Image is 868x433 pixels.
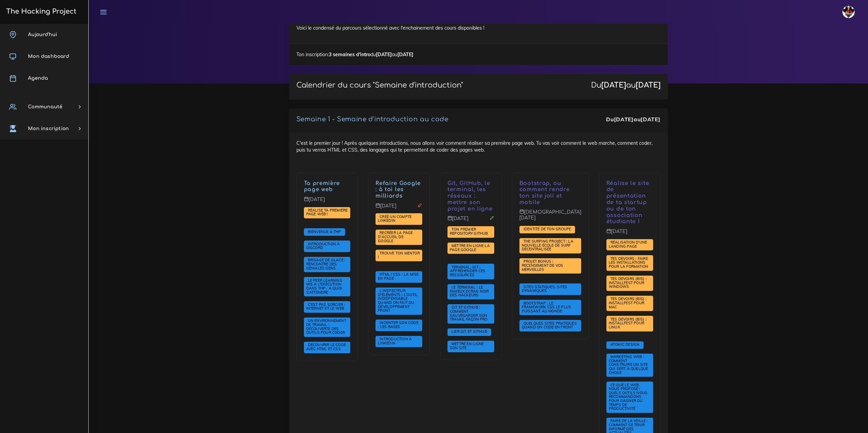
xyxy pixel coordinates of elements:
[519,209,581,226] p: [DEMOGRAPHIC_DATA][DATE]
[306,242,340,250] span: Introduction à Discord
[28,32,57,37] span: Aujourd'hui
[450,341,484,350] span: Mettre en ligne son site
[641,116,660,123] strong: [DATE]
[376,180,421,199] a: Refaire Google : à toi les milliards
[609,317,647,329] span: Tes devoirs (bis) : Installfest pour Linux
[28,104,62,109] span: Communauté
[609,342,642,347] span: Atomic Design
[306,242,340,251] a: Introduction à Discord
[306,208,348,217] a: Réalise ta première page web !
[606,115,660,123] div: Du au
[522,227,573,231] span: Identité de ton groupe
[450,305,489,322] span: Git et GitHub : comment sauvegarder son travail façon pro
[601,81,626,89] strong: [DATE]
[306,342,346,351] span: Découvrir le code avec HTML et CSS
[606,180,653,225] p: Réalise le site de présentation de ta startup ou de ton association étudiante !
[609,383,648,411] span: Ce que le web nous propose : quels outils nous recommandons pour gagner du temps de productivité
[378,289,417,313] a: L'inspecteur d'éléments : l'outil indispensable quand on fait du développement front
[450,227,490,236] span: Ton premier repository GitHub
[842,6,855,18] img: avatar
[522,301,571,313] span: Bootstrap : le framework CSS le plus puissant au monde
[378,214,412,223] span: Créé un compte LinkedIn
[378,288,417,313] span: L'inspecteur d'éléments : l'outil indispensable quand on fait du développement front
[306,278,342,295] a: Le Peer learning mis à l'exécution dans THP : à quoi s'attendre
[296,81,463,90] p: Calendrier du cours "Semaine d'introduction"
[306,343,346,352] a: Découvrir le code avec HTML et CSS
[306,303,346,311] a: C'est pas sorcier : internet et le web
[450,285,489,297] span: Le terminal : le fameux écran noir des hackeurs
[450,265,485,277] span: Terminal, Git : appréhender ces ressources
[306,258,346,270] span: Brisage de glace : rencontre des géniales gens
[614,116,634,123] strong: [DATE]
[296,25,661,31] p: Voici le condensé du parcours sélectionné avec l'enchainement des cours disponibles !
[376,51,392,58] strong: [DATE]
[450,329,489,334] span: Lier Git et Github
[376,203,422,214] p: [DATE]
[306,318,347,335] span: Un environnement de travail : découverte des outils pour coder
[522,284,568,293] span: Sites statiques, sites dynamiques
[609,240,647,249] span: Réalisation d'une landing page
[329,51,370,58] strong: 3 semaines d'intro
[28,126,69,131] span: Mon inscription
[609,296,647,309] span: Tes devoirs (bis) : Installfest pour MAC
[378,230,413,243] span: Recréer la page d'accueil de Google
[447,216,494,227] p: [DATE]
[450,243,490,252] span: Mettre en ligne la page Google
[609,354,648,375] span: Marketing web : comment construire un site qui sert à quelque chose
[522,321,577,330] span: Quelques sites pratiques quand on code en front
[519,180,581,206] p: Bootstrap, ou comment rendre ton site joli et mobile
[306,319,347,335] a: Un environnement de travail : découverte des outils pour coder
[306,229,343,234] a: Bienvenue à THP
[447,180,494,212] p: Git, GitHub, le terminal, les réseaux : mettre son projet en ligne
[28,54,69,59] span: Mon dashboard
[4,8,76,15] h3: The Hacking Project
[522,259,563,272] span: PROJET BONUS : recensement de vos merveilles
[304,197,351,207] p: [DATE]
[378,251,420,260] a: Trouve ton mentor !
[378,272,418,281] a: HTML / CSS : la mise en page
[609,276,647,289] span: Tes devoirs (bis) : Installfest pour Windows
[591,81,661,90] div: Du au
[378,337,412,346] a: Introduction à LinkedIn
[306,258,346,270] a: Brisage de glace : rencontre des géniales gens
[296,116,448,123] a: Semaine 1 - Semaine d'introduction au code
[289,44,668,65] div: Ton inscription: du au
[522,239,573,251] span: The Surfing Project : la nouvelle école de surf décentralisée
[28,76,48,81] span: Agenda
[378,215,412,223] a: Créé un compte LinkedIn
[636,81,661,89] strong: [DATE]
[609,256,650,269] span: Tes devoirs : faire les installations pour la formation
[304,180,340,193] a: Ta première page web
[606,229,653,239] p: [DATE]
[378,321,418,329] a: Indenter son code : les bases
[397,51,413,58] strong: [DATE]
[378,231,413,243] a: Recréer la page d'accueil de Google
